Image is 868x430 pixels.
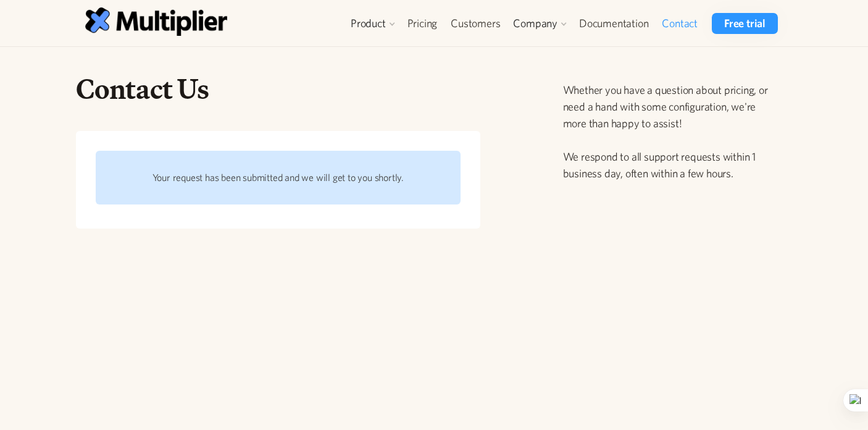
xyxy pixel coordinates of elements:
a: Free trial [712,13,778,34]
p: Whether you have a question about pricing, or need a hand with some configuration, we're more tha... [563,82,780,182]
a: Documentation [572,13,655,34]
div: Company [513,16,557,31]
a: Customers [444,13,507,34]
a: Contact [655,13,704,34]
div: Your request has been submitted and we will get to you shortly. [115,171,441,184]
a: Pricing [401,13,444,34]
div: Contact Form success [96,151,461,204]
div: Product [351,16,386,31]
div: Company [507,13,572,34]
div: Product [344,13,401,34]
h1: Contact Us [76,72,480,106]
